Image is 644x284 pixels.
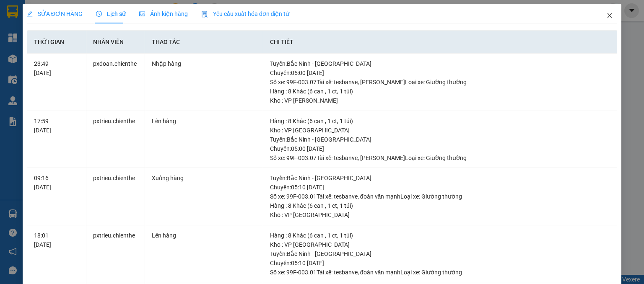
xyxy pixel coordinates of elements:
[86,31,145,54] th: Nhân viên
[139,10,188,17] span: Ảnh kiện hàng
[270,96,610,105] div: Kho : VP [PERSON_NAME]
[270,87,610,96] div: Hàng : 8 Khác (6 can , 1 ct, 1 túi)
[139,11,145,17] span: picture
[86,111,145,168] td: pxtrieu.chienthe
[270,173,610,201] div: Tuyến : Bắc Ninh - [GEOGRAPHIC_DATA] Chuyến: 05:10 [DATE] Số xe: 99F-003.01 Tài xế: tesbanve, đoà...
[86,225,145,283] td: pxtrieu.chienthe
[27,11,33,17] span: edit
[152,231,256,240] div: Lên hàng
[270,135,610,163] div: Tuyến : Bắc Ninh - [GEOGRAPHIC_DATA] Chuyến: 05:00 [DATE] Số xe: 99F-003.07 Tài xế: tesbanve, [PE...
[27,10,83,17] span: SỬA ĐƠN HÀNG
[34,173,79,192] div: 09:16 [DATE]
[598,4,621,28] button: Close
[270,210,610,219] div: Kho : VP [GEOGRAPHIC_DATA]
[86,168,145,225] td: pxtrieu.chienthe
[270,240,610,249] div: Kho : VP [GEOGRAPHIC_DATA]
[34,231,79,249] div: 18:01 [DATE]
[270,59,610,87] div: Tuyến : Bắc Ninh - [GEOGRAPHIC_DATA] Chuyến: 05:00 [DATE] Số xe: 99F-003.07 Tài xế: tesbanve, [PE...
[96,10,126,17] span: Lịch sử
[606,12,613,19] span: close
[152,59,256,68] div: Nhập hàng
[270,249,610,277] div: Tuyến : Bắc Ninh - [GEOGRAPHIC_DATA] Chuyến: 05:10 [DATE] Số xe: 99F-003.01 Tài xế: tesbanve, đoà...
[34,116,79,135] div: 17:59 [DATE]
[96,11,102,17] span: clock-circle
[27,31,86,54] th: Thời gian
[145,31,263,54] th: Thao tác
[152,116,256,126] div: Lên hàng
[263,31,618,54] th: Chi tiết
[201,10,290,17] span: Yêu cầu xuất hóa đơn điện tử
[201,11,208,18] img: icon
[270,126,610,135] div: Kho : VP [GEOGRAPHIC_DATA]
[270,116,610,126] div: Hàng : 8 Khác (6 can , 1 ct, 1 túi)
[270,201,610,210] div: Hàng : 8 Khác (6 can , 1 ct, 1 túi)
[152,173,256,183] div: Xuống hàng
[270,231,610,240] div: Hàng : 8 Khác (6 can , 1 ct, 1 túi)
[34,59,79,77] div: 23:49 [DATE]
[86,54,145,111] td: pxdoan.chienthe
